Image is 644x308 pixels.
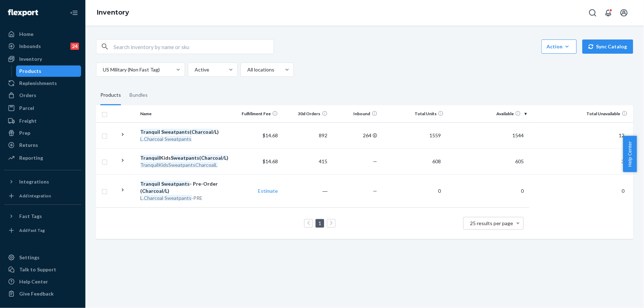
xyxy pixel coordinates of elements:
em: Charcoal [142,188,164,194]
a: Freight [4,115,81,127]
span: — [373,188,378,194]
span: 605 [512,158,527,164]
a: Returns [4,139,81,151]
a: Help Center [4,276,81,287]
button: Sync Catalog [582,39,633,54]
button: Integrations [4,176,81,187]
div: . [141,136,228,143]
div: 24 [70,43,79,50]
div: Give Feedback [19,290,54,297]
span: 1559 [427,132,444,138]
div: Prep [19,129,30,137]
button: Close Navigation [67,6,81,20]
th: Total Units [380,105,447,122]
a: Inventory [97,9,129,16]
span: — [373,158,378,164]
span: 0 [619,188,628,194]
em: L [141,195,143,201]
span: 3 [619,158,628,164]
em: Charcoal [144,195,164,201]
a: Add Integration [4,190,81,202]
div: Parcel [19,105,34,112]
em: Charcoal [192,129,213,135]
a: Home [4,28,81,40]
div: Inventory [19,55,42,63]
em: Tranquil [141,181,160,187]
em: Charcoal [144,136,164,142]
em: Sweatpants [162,129,190,135]
div: Products [100,85,121,105]
button: Open notifications [601,6,616,20]
a: Prep [4,127,81,139]
div: Products [20,68,42,75]
div: Settings [19,254,39,261]
div: Help Center [19,278,48,285]
div: . -PRE [141,195,228,202]
th: Available [447,105,529,122]
em: TranquilKidsSweatpantsCharcoalL [141,162,218,168]
a: Orders [4,90,81,101]
a: Add Fast Tag [4,225,81,236]
a: Products [16,65,81,77]
a: Estimate [258,188,278,194]
div: Fast Tags [19,213,42,220]
div: Orders [19,92,36,99]
span: $14.68 [263,132,278,138]
div: Inbounds [19,43,41,50]
em: Sweatpants [165,195,192,201]
div: Integrations [19,178,49,185]
div: Add Integration [19,193,51,199]
a: Talk to Support [4,264,81,275]
span: 608 [429,158,444,164]
em: L [141,136,143,142]
span: 0 [435,188,444,194]
button: Open account menu [617,6,631,20]
div: Bundles [130,85,148,105]
td: 892 [281,122,331,148]
a: Replenishments [4,78,81,89]
span: 12 [616,132,628,138]
span: 25 results per page [470,220,513,226]
button: Fast Tags [4,211,81,222]
em: L [215,129,217,135]
a: Reporting [4,152,81,164]
div: Replenishments [19,80,57,87]
td: ― [281,174,331,207]
th: 30d Orders [281,105,331,122]
button: Give Feedback [4,288,81,299]
em: Sweatpants [162,181,190,187]
div: Kids ( / ) [141,154,228,161]
em: Tranquil [141,155,160,161]
div: - Pre-Order ( / ) [141,180,228,195]
div: Freight [19,117,37,124]
button: Help Center [623,136,637,172]
div: Reporting [19,154,43,161]
div: Returns [19,142,38,149]
th: Name [138,105,231,122]
button: Action [542,39,577,54]
em: Charcoal [201,155,223,161]
th: Total Unavailable [529,105,633,122]
span: $14.68 [263,158,278,164]
div: ( / ) [141,128,228,136]
em: L [225,155,227,161]
a: Inventory [4,53,81,65]
em: Tranquil [141,129,160,135]
th: Inbound [331,105,380,122]
div: Talk to Support [19,266,56,273]
span: 1544 [510,132,527,138]
input: All locations [247,66,247,73]
div: Action [547,43,571,50]
img: Flexport logo [8,9,38,16]
th: Fulfillment Fee [231,105,281,122]
button: Open Search Box [586,6,600,20]
div: Add Fast Tag [19,227,45,233]
a: Parcel [4,102,81,114]
em: Sweatpants [171,155,200,161]
em: L [165,188,168,194]
span: 0 [518,188,527,194]
a: Inbounds24 [4,41,81,52]
ol: breadcrumbs [91,2,135,23]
